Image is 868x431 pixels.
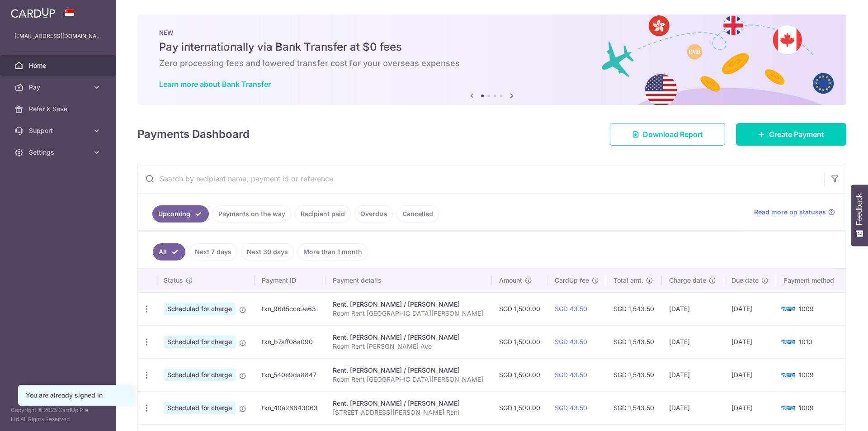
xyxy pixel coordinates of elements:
h4: Payments Dashboard [137,126,250,142]
th: Payment ID [255,269,325,292]
h6: Zero processing fees and lowered transfer cost for your overseas expenses [159,58,825,69]
th: Payment details [325,269,492,292]
div: Rent. [PERSON_NAME] / [PERSON_NAME] [333,399,485,408]
a: SGD 43.50 [555,371,587,379]
a: Read more on statuses [754,208,835,217]
td: [DATE] [662,358,724,391]
span: Settings [29,148,89,157]
a: SGD 43.50 [555,305,587,313]
h5: Pay internationally via Bank Transfer at $0 fees [159,40,825,54]
span: Support [29,126,89,135]
span: Status [164,276,183,285]
button: Feedback - Show survey [851,185,868,246]
span: 1009 [799,404,814,412]
span: Scheduled for charge [164,303,236,315]
td: txn_40a28643063 [255,391,325,424]
span: 1009 [799,371,814,379]
div: Rent. [PERSON_NAME] / [PERSON_NAME] [333,366,485,375]
a: Next 7 days [189,243,237,260]
td: [DATE] [662,325,724,358]
td: txn_b7aff08a090 [255,325,325,358]
a: All [153,243,185,260]
td: [DATE] [724,391,776,424]
span: Amount [499,276,522,285]
img: Bank Card [779,369,797,380]
div: You are already signed in [26,391,126,400]
td: txn_540e9da8847 [255,358,325,391]
span: Scheduled for charge [164,369,236,381]
a: Download Report [610,123,725,146]
td: SGD 1,543.50 [606,358,662,391]
td: [DATE] [724,325,776,358]
span: Home [29,61,89,70]
a: Create Payment [736,123,846,146]
p: [EMAIL_ADDRESS][DOMAIN_NAME] [14,32,101,41]
p: [STREET_ADDRESS][PERSON_NAME] Rent [333,408,485,417]
td: SGD 1,543.50 [606,391,662,424]
span: Refer & Save [29,104,89,114]
a: SGD 43.50 [555,404,587,412]
a: Overdue [354,205,393,223]
span: Scheduled for charge [164,336,236,348]
td: SGD 1,543.50 [606,292,662,325]
span: Create Payment [769,129,824,140]
a: Learn more about Bank Transfer [159,80,271,89]
td: [DATE] [724,292,776,325]
span: Total amt. [613,276,643,285]
div: Rent. [PERSON_NAME] / [PERSON_NAME] [333,333,485,342]
p: Room Rent [PERSON_NAME] Ave [333,342,485,351]
div: Rent. [PERSON_NAME] / [PERSON_NAME] [333,300,485,309]
td: SGD 1,500.00 [492,358,547,391]
span: Feedback [855,194,863,225]
img: Bank transfer banner [137,14,846,105]
td: [DATE] [662,292,724,325]
span: Scheduled for charge [164,402,236,414]
td: SGD 1,500.00 [492,325,547,358]
img: Bank Card [779,403,797,413]
a: SGD 43.50 [555,338,587,346]
a: Recipient paid [295,205,351,223]
p: Room Rent [GEOGRAPHIC_DATA][PERSON_NAME] [333,309,485,318]
a: Payments on the way [212,205,291,223]
span: Charge date [669,276,706,285]
a: Next 30 days [241,243,294,260]
span: CardUp fee [555,276,589,285]
p: NEW [159,29,825,36]
img: Bank Card [779,303,797,314]
td: SGD 1,543.50 [606,325,662,358]
td: [DATE] [662,391,724,424]
td: SGD 1,500.00 [492,292,547,325]
a: Upcoming [152,205,209,223]
td: txn_96d5cce9e63 [255,292,325,325]
img: Bank Card [779,336,797,347]
span: Pay [29,83,89,92]
span: Read more on statuses [754,208,826,217]
span: 1009 [799,305,814,313]
span: 1010 [799,338,812,346]
a: More than 1 month [297,243,368,260]
th: Payment method [776,269,845,292]
td: [DATE] [724,358,776,391]
a: Cancelled [396,205,439,223]
input: Search by recipient name, payment id or reference [138,164,824,193]
p: Room Rent [GEOGRAPHIC_DATA][PERSON_NAME] [333,375,485,384]
span: Due date [731,276,759,285]
td: SGD 1,500.00 [492,391,547,424]
span: Download Report [643,129,703,140]
img: CardUp [11,7,55,18]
